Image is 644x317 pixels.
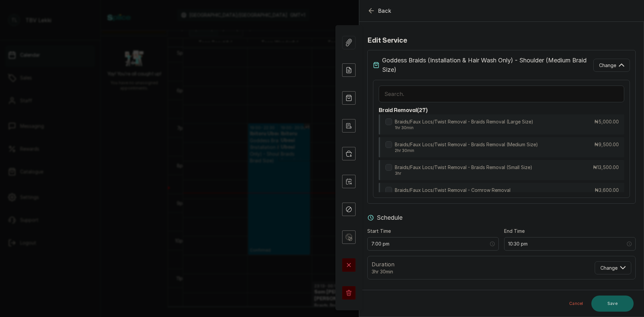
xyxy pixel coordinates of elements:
[395,118,533,125] p: Braids/Faux Locs/Twist Removal - Braids Removal (Large Size)
[372,260,394,268] p: Duration
[379,86,624,102] input: Search.
[371,240,489,248] input: Select time
[379,106,624,114] h3: braid removal ( 27 )
[395,148,538,153] p: 2hr 30min
[367,228,391,234] label: Start Time
[395,164,532,171] p: Braids/Faux Locs/Twist Removal - Braids Removal (Small Size)
[564,296,589,312] button: Cancel
[367,7,391,15] button: Back
[372,268,394,275] p: 3hr 30min
[594,141,619,148] p: ₦9,500.00
[395,171,532,176] p: 3hr
[395,187,511,194] p: Braids/Faux Locs/Twist Removal - Cornrow Removal
[395,125,533,130] p: 1hr 30min
[600,264,618,271] span: Change
[595,187,619,194] p: ₦3,600.00
[367,35,407,46] h3: Edit service
[367,289,378,296] label: Price
[378,7,391,15] span: Back
[595,261,631,274] button: Change
[599,62,616,69] span: Change
[591,296,634,312] button: Save
[395,141,538,148] p: Braids/Faux Locs/Twist Removal - Braids Removal (Medium Size)
[377,213,402,222] p: Schedule
[508,240,626,248] input: Select time
[504,228,525,234] label: End Time
[593,164,619,171] p: ₦13,500.00
[593,59,630,72] button: Change
[594,118,619,125] p: ₦5,000.00
[382,56,593,74] p: Goddess Braids (Installation & Hair Wash Only) - Shoulder (Medium Braid Size)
